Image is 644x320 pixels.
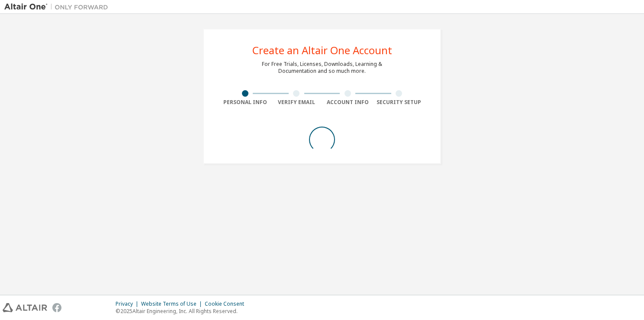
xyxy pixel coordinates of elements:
div: Create an Altair One Account [252,45,392,56]
img: Altair One [4,3,113,11]
div: Personal Info [219,99,271,106]
img: altair_logo.svg [3,303,47,312]
div: Account Info [322,99,374,106]
div: Website Terms of Use [141,300,205,307]
img: facebook.svg [52,303,61,312]
div: For Free Trials, Licenses, Downloads, Learning & Documentation and so much more. [262,61,382,75]
div: Verify Email [271,99,322,106]
div: Security Setup [374,99,425,106]
p: © 2025 Altair Engineering, Inc. All Rights Reserved. [116,307,249,315]
div: Privacy [116,300,141,307]
div: Cookie Consent [205,300,249,307]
